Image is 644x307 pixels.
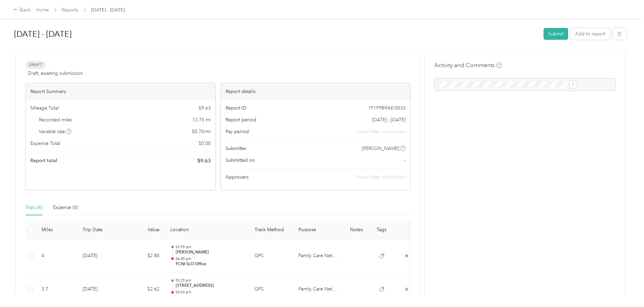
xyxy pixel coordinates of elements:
a: Home [36,7,49,13]
span: Draft, awaiting submission [28,70,83,77]
a: Reports [62,7,78,13]
h4: Activity and Comments [434,61,502,69]
span: [DATE] - [DATE] [91,6,125,13]
td: 4 [36,239,77,273]
span: 13.75 mi [192,116,211,123]
p: 03:55 pm [176,245,244,249]
th: Value [124,221,165,239]
div: Report Summary [26,83,215,100]
div: Expense (0) [53,204,78,211]
span: $ 0.70 / mi [192,128,211,135]
p: [PERSON_NAME] [176,295,244,301]
th: Track Method [249,221,293,239]
span: [DATE] - [DATE] [372,116,406,123]
span: Variable rate [39,128,72,135]
th: Purpose [293,221,344,239]
th: Tags [369,221,394,239]
iframe: Everlance-gr Chat Button Frame [606,269,644,307]
td: GPS [249,239,293,273]
td: Family Care Network [293,239,344,273]
td: [DATE] [77,239,124,273]
span: - [404,157,406,164]
td: $2.62 [124,273,165,306]
p: 04:05 pm [176,256,244,261]
p: 03:43 pm [176,290,244,295]
p: 03:25 pm [176,278,244,283]
td: $2.80 [124,239,165,273]
div: Trips (4) [25,204,42,211]
span: $ 9.63 [197,157,211,165]
button: Submit [544,28,568,40]
span: Pay period [226,128,249,135]
span: 1F1F9B9AE-0033 [368,104,406,112]
button: Add to report [570,28,610,40]
div: Report details [221,83,411,100]
span: Approvers [226,174,248,181]
span: Report ID [226,104,246,112]
span: Report total [30,157,57,164]
span: $ 9.63 [199,104,211,112]
span: [PERSON_NAME] [362,145,399,152]
p: FCNI SLO Office [176,261,244,267]
p: [STREET_ADDRESS] [176,283,244,289]
th: Trip Date [77,221,124,239]
span: $ 0.00 [199,140,211,147]
td: GPS [249,273,293,306]
span: shown after submission [356,128,406,135]
span: Report period [226,116,256,123]
div: Back [13,6,31,14]
td: [DATE] [77,273,124,306]
th: Notes [344,221,369,239]
span: Mileage Total [30,104,59,112]
td: 3.7 [36,273,77,306]
th: Miles [36,221,77,239]
th: Location [165,221,249,239]
span: Expense Total [30,140,60,147]
span: Draft [25,61,46,69]
span: Submitted on [226,157,255,164]
p: [PERSON_NAME] [176,249,244,255]
span: Submitter [226,145,246,152]
h1: Sep 1 - 14, 2025 [14,26,539,42]
span: Recorded miles [39,116,72,123]
span: shown after submission [356,174,406,180]
td: Family Care Network [293,273,344,306]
